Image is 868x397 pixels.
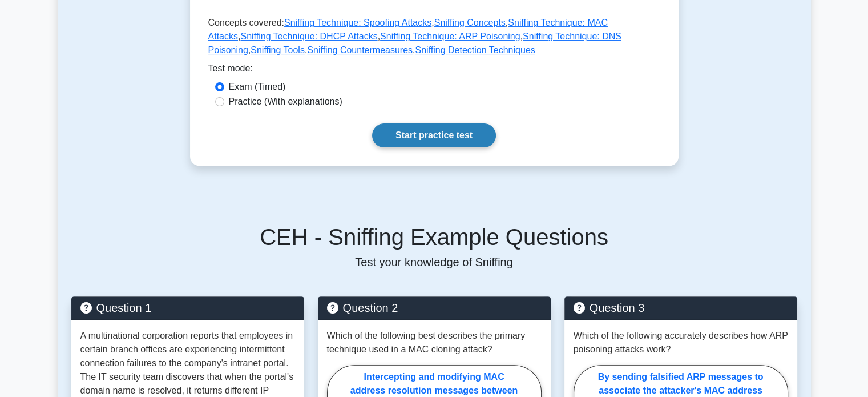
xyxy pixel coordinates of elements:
a: Sniffing Concepts [434,18,506,27]
a: Sniffing Technique: Spoofing Attacks [284,18,431,27]
a: Sniffing Countermeasures [307,45,413,55]
h5: CEH - Sniffing Example Questions [71,223,797,251]
label: Practice (With explanations) [229,95,342,109]
div: Test mode: [208,62,660,80]
p: Test your knowledge of Sniffing [71,255,797,269]
label: Exam (Timed) [229,80,286,94]
p: Concepts covered: , , , , , , , , [208,16,660,62]
h5: Question 3 [574,301,788,315]
a: Sniffing Detection Techniques [415,45,535,55]
a: Sniffing Technique: DHCP Attacks [240,31,377,41]
a: Sniffing Technique: ARP Poisoning [380,31,520,41]
p: Which of the following accurately describes how ARP poisoning attacks work? [574,329,788,356]
h5: Question 2 [327,301,542,315]
a: Sniffing Tools [251,45,305,55]
p: Which of the following best describes the primary technique used in a MAC cloning attack? [327,329,542,356]
a: Start practice test [372,123,496,147]
h5: Question 1 [80,301,295,315]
